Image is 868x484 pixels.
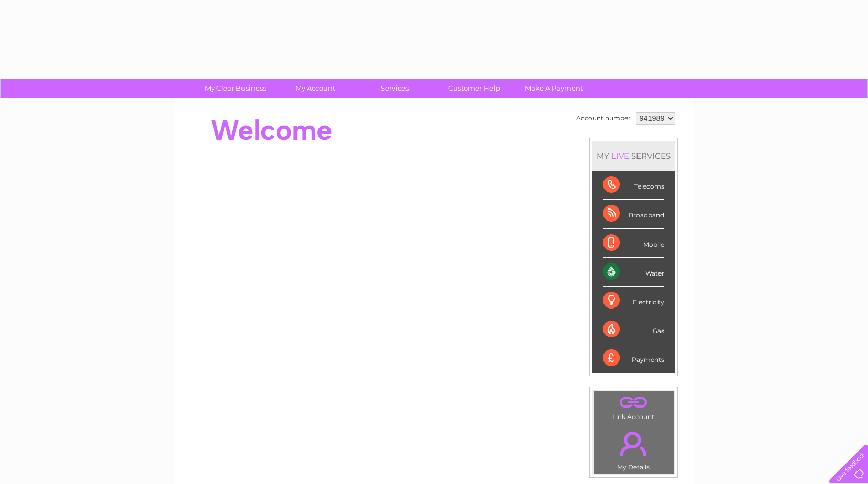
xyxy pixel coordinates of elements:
[596,393,671,412] a: .
[609,151,631,161] div: LIVE
[603,171,664,200] div: Telecoms
[593,423,674,474] td: My Details
[574,109,633,127] td: Account number
[192,79,279,98] a: My Clear Business
[593,390,674,423] td: Link Account
[603,200,664,228] div: Broadband
[603,315,664,344] div: Gas
[603,344,664,372] div: Payments
[596,425,671,462] a: .
[603,287,664,315] div: Electricity
[592,141,675,171] div: MY SERVICES
[603,229,664,258] div: Mobile
[603,258,664,287] div: Water
[272,79,358,98] a: My Account
[511,79,597,98] a: Make A Payment
[431,79,518,98] a: Customer Help
[351,79,438,98] a: Services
